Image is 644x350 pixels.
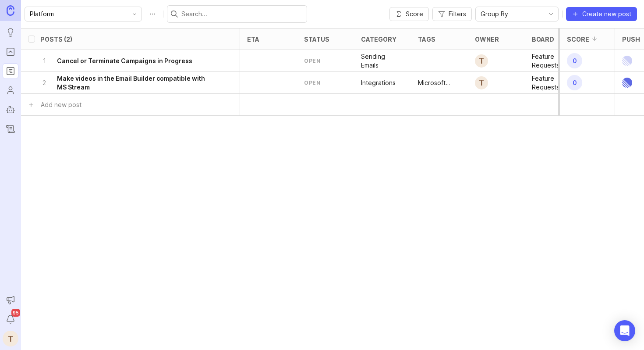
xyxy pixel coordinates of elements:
span: Group By [481,9,508,19]
input: Search... [181,9,303,19]
div: Push [622,36,640,43]
span: Filters [449,10,466,18]
div: T [475,76,488,89]
a: Changelog [3,121,18,137]
a: Ideas [3,25,18,40]
div: status [304,36,329,43]
p: Sending Emails [361,52,404,70]
p: Feature Requests [532,52,575,70]
p: 1 [40,57,48,65]
button: Score [389,7,429,21]
div: open [304,79,320,86]
div: board [532,36,554,43]
div: toggle menu [475,7,559,21]
a: Portal [3,44,18,60]
a: Roadmaps [3,63,18,79]
div: open [304,57,320,64]
button: 1Cancel or Terminate Campaigns in Progress [40,50,215,71]
span: Create new post [582,10,631,18]
img: Linear Logo [622,50,632,71]
button: Filters [432,7,472,21]
div: owner [475,36,499,43]
p: Microsoft Stream, integrations, videos [418,79,461,87]
button: Notifications [3,311,18,327]
div: eta [247,36,259,43]
button: 2Make videos in the Email Builder compatible with MS Stream [40,72,215,93]
div: Posts (2) [40,36,72,43]
div: Add new post [41,100,81,110]
span: 95 [11,309,20,317]
button: Create new post [566,7,637,21]
input: Platform [30,9,127,19]
img: Canny Home [7,5,14,15]
div: category [361,36,396,43]
div: toggle menu [25,7,142,21]
p: Feature Requests [532,74,575,92]
span: Score [406,10,423,18]
div: Score [567,36,589,43]
p: Integrations [361,79,396,87]
h6: Cancel or Terminate Campaigns in Progress [57,57,192,65]
div: T [475,54,488,68]
a: Users [3,82,18,98]
span: 0 [567,53,582,68]
img: Linear Logo [622,72,632,93]
svg: toggle icon [127,11,142,18]
button: Announcements [3,292,18,308]
h6: Make videos in the Email Builder compatible with MS Stream [57,74,215,92]
a: Autopilot [3,102,18,118]
button: T [3,331,18,346]
div: tags [418,36,435,43]
div: Open Intercom Messenger [614,320,635,341]
svg: toggle icon [544,11,558,18]
button: Roadmap options [145,7,159,21]
span: 0 [567,75,582,90]
p: 2 [40,79,48,87]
